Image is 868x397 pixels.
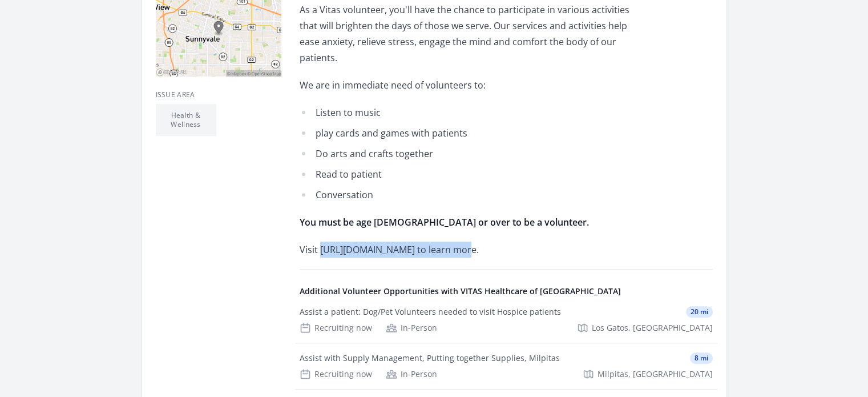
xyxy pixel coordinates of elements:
[686,306,713,318] span: 20 mi
[156,104,216,136] li: Health & Wellness
[300,322,372,334] div: Recruiting now
[300,216,589,228] strong: You must be age [DEMOGRAPHIC_DATA] or over to be a volunteer.
[300,352,560,364] div: Assist with Supply Management, Putting together Supplies, Milpitas
[300,146,633,162] li: Do arts and crafts together
[300,77,633,93] p: We are in immediate need of volunteers to:
[300,286,713,297] h4: Additional Volunteer Opportunities with VITAS Healthcare of [GEOGRAPHIC_DATA]
[386,322,437,334] div: In-Person
[386,368,437,380] div: In-Person
[300,105,633,121] li: Listen to music
[690,352,713,364] span: 8 mi
[295,343,717,389] a: Assist with Supply Management, Putting together Supplies, Milpitas 8 mi Recruiting now In-Person ...
[300,368,372,380] div: Recruiting now
[300,125,633,141] li: play cards and games with patients
[300,2,633,66] p: As a Vitas volunteer, you'll have the chance to participate in various activities that will brigh...
[300,242,633,258] p: Visit [URL][DOMAIN_NAME] to learn more.
[300,306,561,318] div: Assist a patient: Dog/Pet Volunteers needed to visit Hospice patients
[597,368,713,380] span: Milpitas, [GEOGRAPHIC_DATA]
[300,187,633,203] li: Conversation
[156,90,281,99] h3: Issue area
[300,166,633,182] li: Read to patient
[592,322,713,334] span: Los Gatos, [GEOGRAPHIC_DATA]
[295,297,717,343] a: Assist a patient: Dog/Pet Volunteers needed to visit Hospice patients 20 mi Recruiting now In-Per...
